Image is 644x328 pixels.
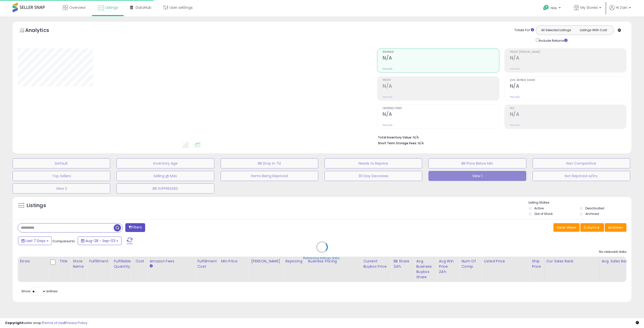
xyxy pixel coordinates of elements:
small: Prev: N/A [510,67,520,70]
span: My Stores [580,5,598,10]
button: Needs to Reprice [325,158,422,168]
i: Get Help [543,5,549,11]
span: Revenue [383,51,499,54]
small: Prev: N/A [383,124,392,127]
li: N/A [378,134,623,140]
button: All Selected Listings [537,27,575,33]
button: Inventory Age [116,158,214,168]
h2: N/A [510,83,626,90]
h2: N/A [383,111,499,118]
h2: N/A [383,55,499,62]
button: View 2 [13,183,110,194]
span: Profit [383,79,499,82]
span: Overview [69,5,86,10]
span: Hi Zain [616,5,627,10]
strong: Copyright [5,320,23,325]
a: Help [539,1,566,16]
a: Hi Zain [609,5,631,16]
span: ROI [510,107,626,110]
button: View 1 [428,171,526,181]
div: Retrieving listings data.. [303,256,341,260]
button: BB Price Below Min [428,158,526,168]
button: Listings With Cost [575,27,612,33]
button: BB Drop in 7d [221,158,318,168]
h2: N/A [510,111,626,118]
span: Listings [105,5,118,10]
div: Totals For [514,28,534,33]
span: Help [550,6,557,10]
button: Not Repriced w/inv [533,171,630,181]
small: Prev: N/A [383,67,392,70]
span: DataHub [136,5,151,10]
button: Default [13,158,110,168]
a: Terms of Use [43,320,64,325]
h2: N/A [510,55,626,62]
button: Selling @ Max [116,171,214,181]
div: Include Returns [532,37,574,43]
button: BB SUPPRESSED [116,183,214,194]
button: Items Being Repriced [221,171,318,181]
small: Prev: N/A [510,124,520,127]
button: Top Sellers [13,171,110,181]
span: Ordered Items [383,107,499,110]
small: Prev: N/A [510,96,520,99]
a: Privacy Policy [65,320,87,325]
span: N/A [418,141,424,146]
button: Non Competitive [533,158,630,168]
span: Avg. Buybox Share [510,79,626,82]
h2: N/A [383,83,499,90]
h5: Analytics [25,27,59,35]
small: Prev: N/A [383,96,392,99]
b: Short Term Storage Fees: [378,141,417,145]
span: Profit [PERSON_NAME] [510,51,626,54]
button: 30 Day Decrease [325,171,422,181]
b: Total Inventory Value: [378,135,412,139]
